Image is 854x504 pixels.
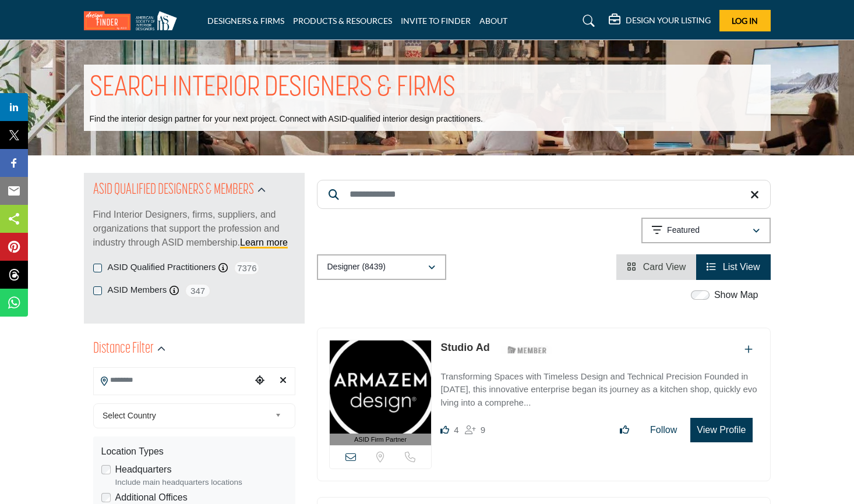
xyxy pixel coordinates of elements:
p: Transforming Spaces with Timeless Design and Technical Precision Founded in [DATE], this innovati... [440,370,758,410]
input: ASID Members checkbox [93,286,102,295]
a: Learn more [240,237,288,247]
h5: DESIGN YOUR LISTING [626,15,711,26]
div: Choose your current location [251,368,269,393]
a: View Card [627,262,686,272]
li: Card View [616,254,696,280]
span: List View [723,262,760,272]
label: Show Map [714,288,758,302]
p: Featured [667,225,700,236]
a: INVITE TO FINDER [401,16,471,26]
h1: SEARCH INTERIOR DESIGNERS & FIRMS [90,70,456,107]
span: 7376 [234,261,260,275]
i: Likes [440,425,449,434]
a: Search [571,12,602,30]
div: Clear search location [274,368,292,393]
span: 4 [454,425,458,435]
p: Studio Ad [440,340,489,356]
p: Find the interior design partner for your next project. Connect with ASID-qualified interior desi... [90,113,483,125]
a: ABOUT [479,16,507,26]
button: Follow [643,418,684,442]
h2: ASID QUALIFIED DESIGNERS & MEMBERS [93,180,254,201]
label: Headquarters [115,463,172,477]
a: Transforming Spaces with Timeless Design and Technical Precision Founded in [DATE], this innovati... [440,363,758,410]
div: DESIGN YOUR LISTING [609,14,711,28]
li: List View [696,254,770,280]
span: ASID Firm Partner [354,435,407,445]
button: Designer (8439) [317,254,446,280]
span: 347 [185,283,211,298]
input: Search Location [94,369,251,392]
p: Find Interior Designers, firms, suppliers, and organizations that support the profession and indu... [93,208,295,250]
img: Studio Ad [330,340,432,434]
img: Site Logo [84,11,183,30]
div: Include main headquarters locations [115,477,287,488]
a: Studio Ad [440,342,489,353]
a: Add To List [744,345,753,354]
button: View Profile [690,418,752,442]
a: DESIGNERS & FIRMS [207,16,284,26]
div: Location Types [101,445,287,459]
span: Log In [732,16,758,26]
button: Like listing [612,418,637,442]
a: View List [707,262,760,272]
button: Featured [641,218,771,243]
input: ASID Qualified Practitioners checkbox [93,264,102,272]
p: Designer (8439) [327,261,386,273]
input: Search Keyword [317,180,771,209]
span: Select Country [103,409,270,423]
a: ASID Firm Partner [330,340,432,446]
label: ASID Qualified Practitioners [108,261,216,274]
a: PRODUCTS & RESOURCES [293,16,392,26]
button: Log In [719,10,771,31]
div: Followers [465,423,485,437]
span: 9 [481,425,485,435]
h2: Distance Filter [93,339,154,360]
img: ASID Members Badge Icon [501,343,553,357]
span: Card View [643,262,686,272]
label: ASID Members [108,283,167,297]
